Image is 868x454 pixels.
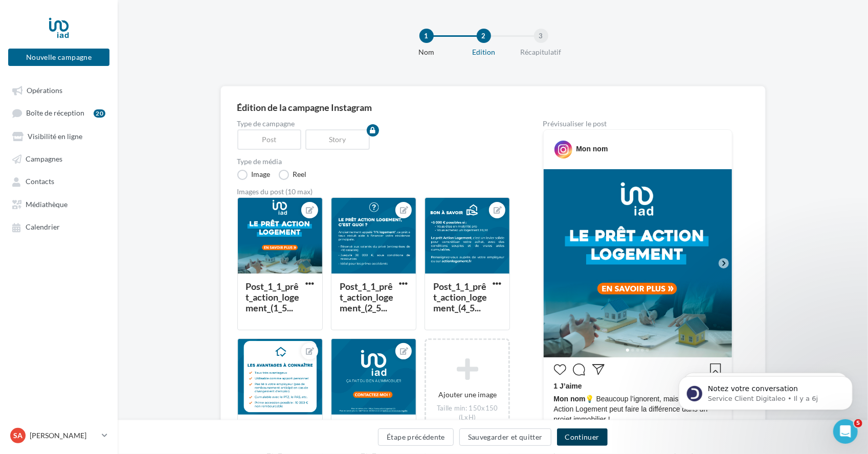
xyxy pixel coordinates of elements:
[6,103,112,122] a: Boîte de réception20
[237,158,510,165] label: Type de média
[554,395,586,403] span: Mon nom
[477,29,491,43] div: 2
[6,81,112,99] a: Opérations
[534,29,548,43] div: 3
[378,428,454,446] button: Étape précédente
[459,428,551,446] button: Sauvegarder et quitter
[237,103,749,112] div: Édition de la campagne Instagram
[279,170,307,180] label: Reel
[6,217,112,236] a: Calendrier
[394,47,459,57] div: Nom
[663,355,868,426] iframe: Intercom notifications message
[6,195,112,213] a: Médiathèque
[554,381,722,394] div: 1 J’aime
[854,419,862,427] span: 5
[6,172,112,190] a: Contacts
[592,364,605,376] svg: Partager la publication
[27,86,62,95] span: Opérations
[8,426,109,445] a: SA [PERSON_NAME]
[433,281,487,313] div: Post_1_1_prêt_action_logement_(4_5...
[237,120,510,127] label: Type de campagne
[28,132,82,141] span: Visibilité en ligne
[237,170,271,180] label: Image
[8,49,109,66] button: Nouvelle campagne
[6,149,112,168] a: Campagnes
[26,154,62,163] span: Campagnes
[94,109,105,118] div: 20
[573,364,585,376] svg: Commenter
[6,127,112,145] a: Visibilité en ligne
[543,120,732,127] div: Prévisualiser le post
[554,364,566,376] svg: J’aime
[13,430,23,441] span: SA
[340,281,393,313] div: Post_1_1_prêt_action_logement_(2_5...
[451,47,517,57] div: Edition
[508,47,574,57] div: Récapitulatif
[26,200,68,209] span: Médiathèque
[833,419,858,444] iframe: Intercom live chat
[576,144,608,154] div: Mon nom
[246,281,300,313] div: Post_1_1_prêt_action_logement_(1_5...
[237,188,510,195] div: Images du post (10 max)
[419,29,434,43] div: 1
[26,109,84,118] span: Boîte de réception
[557,428,608,446] button: Continuer
[26,177,54,186] span: Contacts
[30,430,98,441] p: [PERSON_NAME]
[26,223,60,232] span: Calendrier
